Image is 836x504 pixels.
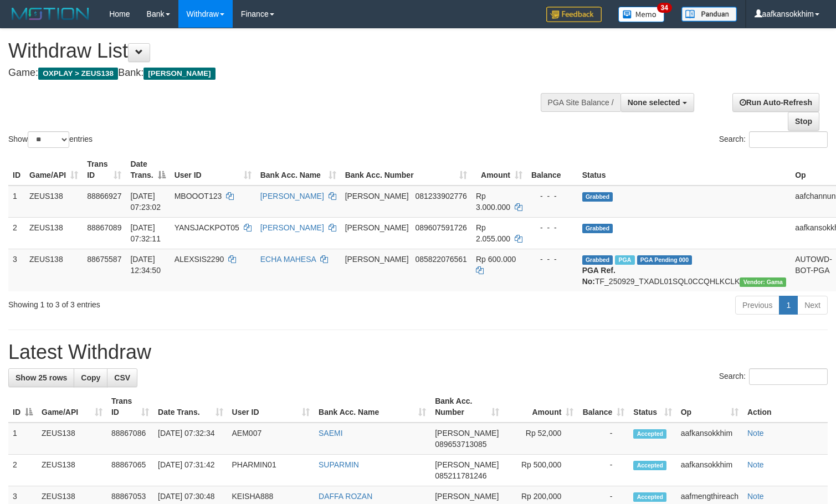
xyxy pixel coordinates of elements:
img: panduan.png [681,7,737,22]
button: None selected [620,93,694,112]
th: ID: activate to sort column descending [8,391,37,423]
span: Vendor URL: https://trx31.1velocity.biz [740,277,786,287]
span: [PERSON_NAME] [345,192,409,200]
th: Game/API: activate to sort column ascending [37,391,107,423]
span: 88675587 [87,255,121,264]
a: [PERSON_NAME] [260,192,324,200]
span: Copy 081233902776 to clipboard [415,192,466,200]
td: PHARMIN01 [228,455,315,486]
img: MOTION_logo.png [8,6,93,22]
td: 1 [8,186,25,218]
span: YANSJACKPOT05 [175,223,239,232]
td: Rp 500,000 [504,455,578,486]
a: Note [747,492,764,501]
th: Bank Acc. Name: activate to sort column ascending [314,391,430,423]
td: aafkansokkhim [676,455,743,486]
select: Showentries [28,131,69,148]
span: Accepted [633,429,666,439]
th: Status: activate to sort column ascending [629,391,676,423]
h4: Game: Bank: [8,68,546,79]
span: ALEXSIS2290 [175,255,224,264]
th: Balance: activate to sort column ascending [578,391,629,423]
h1: Latest Withdraw [8,341,828,363]
a: Stop [788,112,819,131]
span: Copy 089653713085 to clipboard [435,440,486,449]
a: Note [747,460,764,469]
td: ZEUS138 [25,186,83,218]
span: Copy [81,373,100,382]
td: ZEUS138 [25,217,83,249]
a: Run Auto-Refresh [732,93,819,112]
td: [DATE] 07:31:42 [153,455,227,486]
th: ID [8,154,25,186]
span: [PERSON_NAME] [345,255,409,264]
span: OXPLAY > ZEUS138 [38,68,118,80]
span: Accepted [633,492,666,502]
td: AEM007 [228,423,315,455]
th: Bank Acc. Number: activate to sort column ascending [430,391,504,423]
th: Amount: activate to sort column ascending [471,154,527,186]
a: [PERSON_NAME] [260,223,324,232]
td: ZEUS138 [37,423,107,455]
th: Bank Acc. Name: activate to sort column ascending [256,154,341,186]
span: Copy 089607591726 to clipboard [415,223,466,232]
div: - - - [531,254,573,265]
span: Grabbed [582,224,613,233]
a: Show 25 rows [8,368,74,387]
th: Date Trans.: activate to sort column descending [126,154,170,186]
a: SAEMI [319,429,343,438]
th: User ID: activate to sort column ascending [228,391,315,423]
span: Grabbed [582,192,613,202]
input: Search: [749,131,828,148]
a: SUPARMIN [319,460,359,469]
td: 2 [8,217,25,249]
th: Trans ID: activate to sort column ascending [83,154,126,186]
th: Bank Acc. Number: activate to sort column ascending [341,154,471,186]
span: 34 [657,3,672,13]
th: Amount: activate to sort column ascending [504,391,578,423]
span: [DATE] 07:23:02 [130,192,161,212]
span: [PERSON_NAME] [345,223,409,232]
a: Previous [735,296,779,315]
td: aafkansokkhim [676,423,743,455]
span: [PERSON_NAME] [143,68,215,80]
a: Copy [74,368,107,387]
div: - - - [531,191,573,202]
span: [PERSON_NAME] [435,460,499,469]
th: Op: activate to sort column ascending [676,391,743,423]
td: 2 [8,455,37,486]
a: CSV [107,368,137,387]
label: Show entries [8,131,93,148]
span: 88866927 [87,192,121,200]
label: Search: [719,131,828,148]
span: [PERSON_NAME] [435,492,499,501]
div: - - - [531,222,573,233]
span: Show 25 rows [16,373,67,382]
span: 88867089 [87,223,121,232]
td: 3 [8,249,25,291]
td: - [578,423,629,455]
span: [PERSON_NAME] [435,429,499,438]
b: PGA Ref. No: [582,266,616,286]
th: Trans ID: activate to sort column ascending [107,391,153,423]
input: Search: [749,368,828,385]
td: ZEUS138 [37,455,107,486]
td: TF_250929_TXADL01SQL0CCQHLKCLK [578,249,791,291]
span: Rp 600.000 [476,255,516,264]
span: Rp 3.000.000 [476,192,510,212]
span: Copy 085211781246 to clipboard [435,471,486,480]
th: User ID: activate to sort column ascending [170,154,256,186]
a: 1 [779,296,798,315]
label: Search: [719,368,828,385]
a: DAFFA ROZAN [319,492,372,501]
th: Status [578,154,791,186]
span: Accepted [633,461,666,470]
h1: Withdraw List [8,40,546,62]
th: Game/API: activate to sort column ascending [25,154,83,186]
img: Feedback.jpg [546,7,602,22]
span: [DATE] 07:32:11 [130,223,161,243]
a: Note [747,429,764,438]
td: 1 [8,423,37,455]
a: ECHA MAHESA [260,255,316,264]
td: Rp 52,000 [504,423,578,455]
